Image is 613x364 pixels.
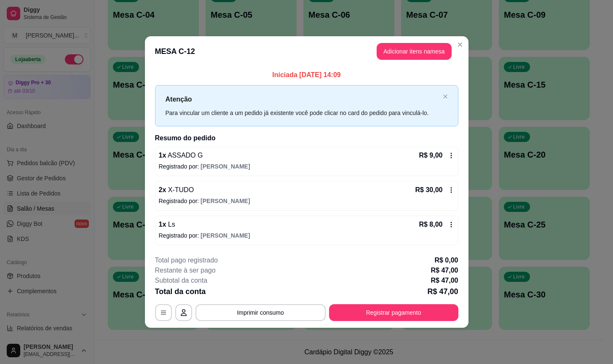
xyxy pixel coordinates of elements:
[159,219,175,230] p: 1 x
[166,186,194,193] span: X-TUDO
[443,94,448,99] button: close
[434,255,458,265] p: R$ 0,00
[159,197,455,205] p: Registrado por:
[166,221,175,228] span: Ls
[159,162,455,171] p: Registrado por:
[443,94,448,99] span: close
[419,219,442,230] p: R$ 8,00
[155,70,458,80] p: Iniciada [DATE] 14:09
[159,185,194,195] p: 2 x
[159,150,203,161] p: 1 x
[166,94,439,104] p: Atenção
[166,152,203,159] span: ASSADO G
[159,231,455,240] p: Registrado por:
[419,150,442,161] p: R$ 9,00
[415,185,443,195] p: R$ 30,00
[195,304,326,321] button: Imprimir consumo
[155,286,206,297] p: Total da conta
[145,36,468,67] header: MESA C-12
[201,198,250,204] span: [PERSON_NAME]
[427,286,458,297] p: R$ 47,00
[329,304,458,321] button: Registrar pagamento
[166,108,439,118] div: Para vincular um cliente a um pedido já existente você pode clicar no card do pedido para vinculá...
[201,163,250,170] span: [PERSON_NAME]
[377,43,452,60] button: Adicionar itens namesa
[155,276,208,286] p: Subtotal da conta
[201,232,250,239] span: [PERSON_NAME]
[431,276,458,286] p: R$ 47,00
[453,38,467,51] button: Close
[431,265,458,276] p: R$ 47,00
[155,255,218,265] p: Total pago registrado
[155,265,216,276] p: Restante à ser pago
[155,133,458,143] h2: Resumo do pedido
